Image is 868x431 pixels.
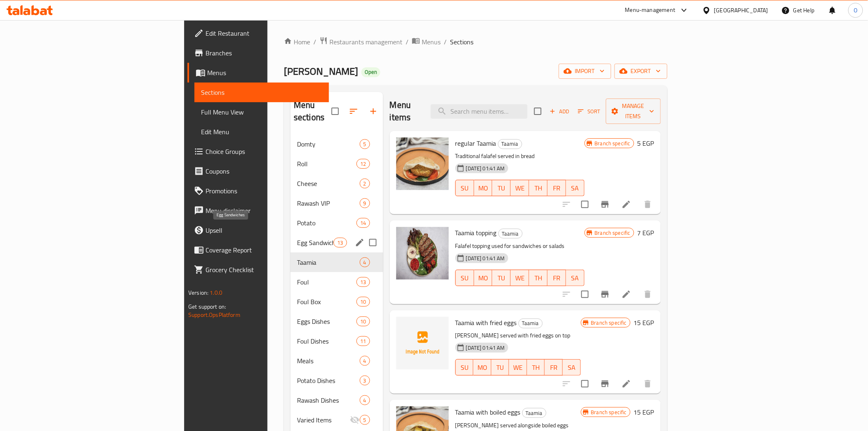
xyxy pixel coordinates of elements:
[621,289,631,299] a: Edit menu item
[588,319,630,327] span: Branch specific
[360,259,370,266] span: 4
[187,23,329,43] a: Edit Restaurant
[206,147,322,156] span: Choice Groups
[529,270,548,286] button: TH
[356,316,370,326] div: items
[356,336,370,346] div: items
[496,272,507,284] span: TU
[360,140,370,148] span: 5
[360,416,370,424] span: 5
[290,134,383,154] div: Domty5
[297,218,356,228] span: Potato
[360,257,370,267] div: items
[477,272,489,284] span: MO
[290,174,383,193] div: Cheese2
[621,379,631,389] a: Edit menu item
[573,105,606,118] span: Sort items
[206,166,322,176] span: Coupons
[578,107,601,116] span: Sort
[297,179,360,188] span: Cheese
[511,180,529,196] button: WE
[548,180,566,196] button: FR
[297,198,360,208] span: Rawash VIP
[612,101,654,122] span: Manage items
[548,107,571,116] span: Add
[431,104,528,119] input: search
[290,154,383,174] div: Roll12
[361,69,380,76] span: Open
[329,37,402,47] span: Restaurants management
[356,159,370,169] div: items
[297,159,356,169] span: Roll
[297,415,350,425] span: Varied Items
[455,241,585,251] p: Falafel topping used for sandwiches or salads
[492,180,511,196] button: TU
[637,227,654,238] h6: 7 EGP
[297,336,356,346] span: Foul Dishes
[360,198,370,208] div: items
[206,265,322,275] span: Grocery Checklist
[548,270,566,286] button: FR
[546,105,573,118] span: Add item
[455,330,581,341] p: [PERSON_NAME] served with fried eggs on top
[297,238,333,248] span: Egg Sandwiches
[360,377,370,385] span: 3
[477,362,488,374] span: MO
[284,37,667,47] nav: breadcrumb
[188,301,226,312] span: Get support on:
[194,122,329,142] a: Edit Menu
[638,284,658,304] button: delete
[463,165,508,172] span: [DATE] 01:41 AM
[361,67,380,77] div: Open
[187,260,329,280] a: Grocery Checklist
[455,316,517,329] span: Taamia with fried eggs
[455,359,473,376] button: SU
[455,180,474,196] button: SU
[297,376,360,385] span: Potato Dishes
[548,362,560,374] span: FR
[363,101,383,121] button: Add section
[356,277,370,287] div: items
[206,186,322,196] span: Promotions
[422,37,441,47] span: Menus
[406,37,409,47] li: /
[390,99,421,124] h2: Menu items
[201,127,322,137] span: Edit Menu
[210,287,222,298] span: 1.0.0
[187,181,329,201] a: Promotions
[634,406,654,418] h6: 15 EGP
[187,142,329,161] a: Choice Groups
[455,227,497,239] span: Taamia topping
[606,99,661,124] button: Manage items
[354,236,366,249] button: edit
[514,182,526,194] span: WE
[595,374,615,394] button: Branch-specific-item
[714,6,768,15] div: [GEOGRAPHIC_DATA]
[187,43,329,63] a: Branches
[206,225,322,235] span: Upsell
[519,319,542,328] span: Taamia
[360,179,370,188] div: items
[396,138,449,190] img: regular Taamia
[519,319,543,328] div: Taamia
[621,66,661,76] span: export
[297,277,356,287] span: Foul
[477,182,489,194] span: MO
[290,390,383,410] div: Rawash Dishes4
[512,362,524,374] span: WE
[187,240,329,260] a: Coverage Report
[357,318,369,326] span: 10
[592,229,634,237] span: Branch specific
[290,410,383,430] div: Varied Items5
[559,64,611,79] button: import
[290,371,383,390] div: Potato Dishes3
[522,408,546,418] div: Taamia
[499,229,522,238] span: Taamia
[576,375,594,392] span: Select to update
[290,233,383,252] div: Egg Sandwiches13edit
[357,160,369,168] span: 12
[545,359,563,376] button: FR
[576,286,594,303] span: Select to update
